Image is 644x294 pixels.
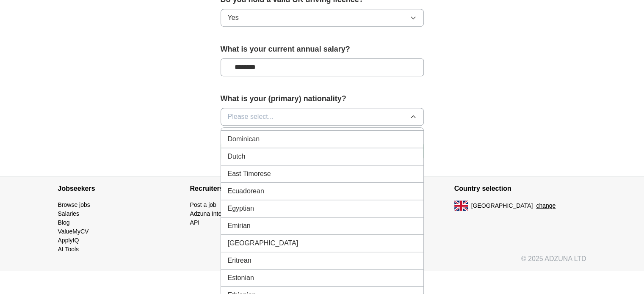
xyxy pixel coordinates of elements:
a: Salaries [58,210,80,217]
span: East Timorese [228,169,271,179]
a: Post a job [190,201,216,208]
button: change [536,201,556,210]
a: ApplyIQ [58,237,79,244]
span: Ecuadorean [228,186,264,196]
span: [GEOGRAPHIC_DATA] [228,238,299,248]
span: [GEOGRAPHIC_DATA] [471,201,533,210]
span: Dutch [228,151,246,162]
h4: Country selection [454,177,586,201]
a: Blog [58,219,70,226]
span: Dominican [228,134,260,144]
span: Egyptian [228,203,254,214]
img: UK flag [454,201,468,211]
a: ValueMyCV [58,228,89,235]
a: API [190,219,200,226]
label: What is your (primary) nationality? [221,93,424,104]
button: Please select... [221,108,424,126]
span: Estonian [228,273,254,283]
a: Browse jobs [58,201,90,208]
span: Yes [228,13,239,23]
div: © 2025 ADZUNA LTD [51,254,593,271]
a: Adzuna Intelligence [190,210,242,217]
button: Yes [221,9,424,27]
label: What is your current annual salary? [221,44,424,55]
span: Please select... [228,112,274,122]
a: AI Tools [58,246,79,253]
span: Emirian [228,221,251,231]
span: Eritrean [228,256,252,266]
